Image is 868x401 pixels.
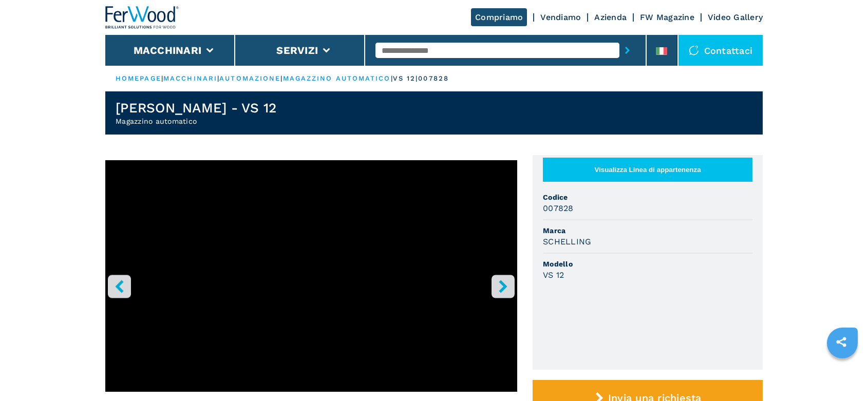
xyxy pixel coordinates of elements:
span: Marca [543,225,752,236]
img: Contattaci [689,45,699,55]
span: | [391,74,393,82]
h1: [PERSON_NAME] - VS 12 [116,100,276,116]
a: macchinari [163,74,217,82]
p: 007828 [418,74,449,83]
button: submit-button [619,39,635,62]
h2: Magazzino automatico [116,116,276,126]
a: Azienda [594,12,627,22]
h3: VS 12 [543,269,564,281]
button: Visualizza Linea di appartenenza [543,158,752,182]
a: Video Gallery [708,12,763,22]
button: left-button [108,275,131,298]
a: FW Magazine [640,12,694,22]
a: Compriamo [471,8,527,26]
a: magazzino automatico [283,74,391,82]
span: Codice [543,192,752,202]
img: Ferwood [105,6,179,29]
h3: 007828 [543,202,574,214]
span: Modello [543,259,752,269]
h3: SCHELLING [543,236,591,247]
p: vs 12 | [393,74,419,83]
span: | [280,74,282,82]
a: automazione [219,74,280,82]
div: Contattaci [678,35,763,66]
button: right-button [492,275,515,298]
a: Vendiamo [540,12,581,22]
span: | [161,74,163,82]
span: | [217,74,219,82]
a: sharethis [828,329,854,355]
a: HOMEPAGE [116,74,161,82]
button: Servizi [276,44,318,56]
iframe: Chat [824,355,860,393]
button: Macchinari [134,44,202,56]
